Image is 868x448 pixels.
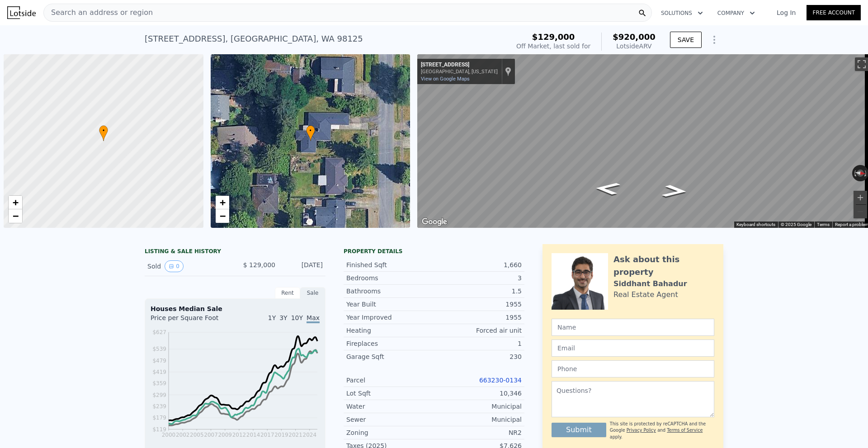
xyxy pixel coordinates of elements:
button: Company [710,5,762,21]
a: Free Account [807,5,861,20]
span: 3Y [279,314,287,321]
div: [STREET_ADDRESS] [421,61,498,69]
path: Go North, 20th Ave NE [651,182,698,200]
div: Sold [147,260,228,272]
tspan: $119 [152,426,166,433]
tspan: $239 [152,403,166,410]
div: Fireplaces [346,339,434,348]
div: Sale [300,287,325,299]
div: NR2 [434,428,522,437]
div: Zoning [346,428,434,437]
path: Go South, 20th Ave NE [584,179,631,198]
button: Solutions [654,5,710,21]
div: 3 [434,274,522,283]
div: [STREET_ADDRESS] , [GEOGRAPHIC_DATA] , WA 98125 [145,33,363,45]
span: $129,000 [532,32,575,42]
a: Terms of Service [667,428,703,433]
div: [GEOGRAPHIC_DATA], [US_STATE] [421,69,498,75]
span: • [306,127,315,135]
a: Zoom out [216,209,229,223]
div: 1.5 [434,287,522,296]
span: − [13,210,19,222]
span: Max [307,314,320,323]
div: 10,346 [434,389,522,398]
button: Zoom in [854,191,867,204]
button: Rotate counterclockwise [852,165,857,181]
a: Privacy Policy [627,428,656,433]
span: $920,000 [613,32,656,42]
tspan: 2014 [246,432,260,438]
span: Search an address or region [44,7,153,18]
div: Price per Square Foot [151,313,235,328]
tspan: $479 [152,358,166,364]
tspan: 2007 [204,432,218,438]
div: 1955 [434,300,522,309]
span: 10Y [291,314,303,321]
div: Ask about this property [613,253,714,278]
input: Phone [552,360,714,377]
div: Rent [275,287,300,299]
div: Garage Sqft [346,352,434,361]
div: Year Built [346,300,434,309]
a: 663230-0134 [479,377,522,384]
div: Municipal [434,402,522,411]
div: Siddhant Bahadur [613,278,687,289]
div: Real Estate Agent [613,289,678,300]
a: Terms (opens in new tab) [817,222,830,227]
button: SAVE [670,32,702,48]
div: Property details [344,248,524,255]
img: Google [420,216,449,228]
div: 1955 [434,313,522,322]
span: © 2025 Google [781,222,811,227]
tspan: 2000 [162,432,176,438]
span: 1Y [268,314,276,321]
span: $ 129,000 [243,261,275,269]
button: Keyboard shortcuts [736,222,775,228]
div: 1,660 [434,260,522,269]
tspan: 2024 [303,432,317,438]
tspan: 2021 [288,432,302,438]
div: Heating [346,326,434,335]
div: LISTING & SALE HISTORY [145,248,325,257]
button: Submit [552,423,606,437]
div: Forced air unit [434,326,522,335]
div: Off Market, last sold for [516,42,590,51]
tspan: 2019 [274,432,288,438]
div: Houses Median Sale [151,304,320,313]
div: Lot Sqft [346,389,434,398]
a: Zoom in [9,196,22,209]
tspan: 2005 [190,432,204,438]
tspan: 2002 [176,432,190,438]
div: Parcel [346,376,434,385]
a: Log In [766,8,807,17]
div: • [306,125,315,141]
div: Sewer [346,415,434,424]
div: Municipal [434,415,522,424]
div: Year Improved [346,313,434,322]
tspan: $359 [152,380,166,387]
div: Finished Sqft [346,260,434,269]
a: Zoom in [216,196,229,209]
div: Water [346,402,434,411]
a: Show location on map [505,66,511,76]
tspan: $419 [152,369,166,375]
button: Zoom out [854,205,867,218]
span: + [13,197,19,208]
span: − [219,210,225,222]
div: 1 [434,339,522,348]
div: 230 [434,352,522,361]
div: Bedrooms [346,274,434,283]
a: Zoom out [9,209,22,223]
tspan: $299 [152,392,166,398]
input: Name [552,319,714,336]
input: Email [552,340,714,357]
tspan: $179 [152,415,166,421]
button: View historical data [165,260,184,272]
div: Bathrooms [346,287,434,296]
tspan: $627 [152,329,166,335]
div: • [99,125,108,141]
div: Lotside ARV [613,42,656,51]
span: • [99,127,108,135]
div: This site is protected by reCAPTCHA and the Google and apply. [610,421,714,440]
tspan: $539 [152,346,166,352]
